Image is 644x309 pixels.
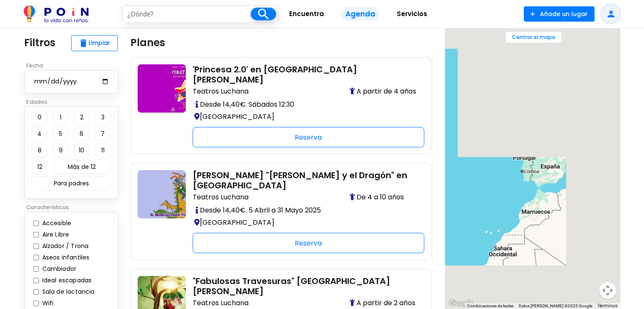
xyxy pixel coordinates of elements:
[74,110,89,124] button: 2
[334,4,386,25] a: Agenda
[40,219,72,228] label: Accesible
[95,110,111,124] button: 3
[53,160,110,174] button: Más de 12
[40,253,90,262] label: Aseos infantiles
[95,127,111,141] button: 7
[341,7,379,21] span: Agenda
[447,298,475,309] img: Google
[519,303,592,308] span: Datos [PERSON_NAME] ©2025 Google
[285,7,328,21] span: Encuentra
[138,64,186,113] img: tt-con-ninos-en-madrid-princesa-teatros-luchana
[193,216,417,229] p: [GEOGRAPHIC_DATA]
[32,160,47,174] button: 12
[193,98,417,110] p: Desde 14,40€. Sábados 12:30
[447,298,475,309] a: Abre esta zona en Google Maps (se abre en una nueva ventana)
[193,64,417,85] h2: 'Princesa 2.0' en [GEOGRAPHIC_DATA][PERSON_NAME]
[32,176,111,190] button: Para padres
[53,127,68,141] button: 5
[256,7,271,22] i: search
[599,282,616,299] button: Controles de visualización del mapa
[193,233,424,253] div: Reserva
[524,6,594,22] button: Añade un lugar
[24,61,124,70] p: Fecha
[130,35,165,50] p: Planes
[40,230,69,239] label: Aire Libre
[40,265,77,273] label: Cambiador
[193,86,249,97] span: Teatros Luchana
[350,298,417,308] span: A partir de 2 años
[40,299,54,308] label: Wifi
[350,86,417,97] span: A partir de 4 años
[24,6,88,22] img: POiN
[279,4,334,25] a: Encuentra
[71,35,118,51] button: deleteLimpiar
[138,64,424,147] a: tt-con-ninos-en-madrid-princesa-teatros-luchana 'Princesa 2.0' en [GEOGRAPHIC_DATA][PERSON_NAME] ...
[32,143,47,157] button: 8
[597,303,618,309] a: Términos (se abre en una nueva pestaña)
[193,276,417,296] h2: "Fabulosas Travesuras" [GEOGRAPHIC_DATA][PERSON_NAME]
[505,31,562,43] button: Centrar el mapa
[32,127,47,141] button: 4
[53,143,68,157] button: 9
[40,276,92,285] label: Ideal escapadas
[24,35,55,50] p: Filtros
[74,127,89,141] button: 6
[467,303,514,309] button: Combinaciones de teclas
[193,298,249,308] span: Teatros Luchana
[138,170,424,253] a: con-ninos-en-madrid-teatro-nora-y-el-dragon-teatro-luchana [PERSON_NAME] "[PERSON_NAME] y el Drag...
[40,287,95,296] label: Sala de lactancia
[138,170,186,218] img: con-ninos-en-madrid-teatro-nora-y-el-dragon-teatro-luchana
[386,4,438,25] a: Servicios
[32,110,47,124] button: 0
[24,203,124,212] p: Características
[393,7,431,21] span: Servicios
[40,242,89,251] label: Alzador / Trona
[193,127,424,147] div: Reserva
[193,170,417,190] h2: [PERSON_NAME] "[PERSON_NAME] y el Dragón" en [GEOGRAPHIC_DATA]
[193,204,417,216] p: Desde 14,40€. 5 Abril a 31 Mayo 2025
[350,192,417,202] span: De 4 a 10 años
[193,192,249,202] span: Teatros Luchana
[78,38,88,48] span: delete
[122,6,251,22] input: ¿Dónde?
[74,143,89,157] button: 10
[24,98,124,106] p: Edades
[193,110,417,123] p: [GEOGRAPHIC_DATA]
[53,110,68,124] button: 1
[95,143,111,157] button: 11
